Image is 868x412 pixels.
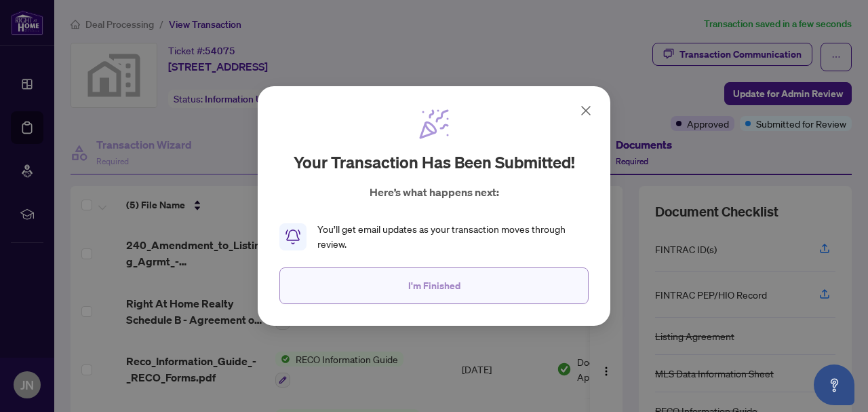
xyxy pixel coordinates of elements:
[279,267,589,304] button: I'm Finished
[408,275,460,297] span: I'm Finished
[814,364,854,405] button: Open asap
[294,151,575,173] h2: Your transaction has been submitted!
[317,222,589,252] div: You’ll get email updates as your transaction moves through review.
[370,184,499,200] p: Here’s what happens next:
